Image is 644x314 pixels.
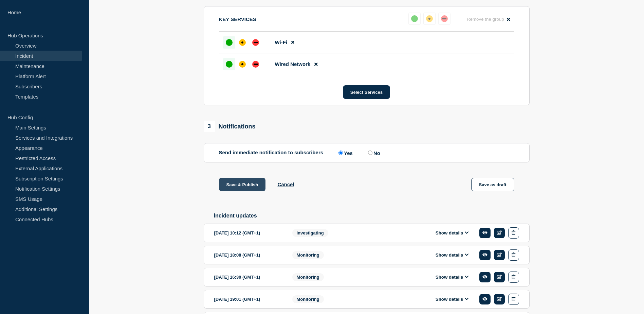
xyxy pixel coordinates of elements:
[275,61,311,67] span: Wired Network
[434,252,471,258] button: Show details
[434,230,471,236] button: Show details
[226,61,233,68] div: up
[214,249,282,261] div: [DATE] 18:08 (GMT+1)
[434,274,471,280] button: Show details
[343,85,390,99] button: Select Services
[214,227,282,239] div: [DATE] 10:12 (GMT+1)
[226,39,233,46] div: up
[463,13,514,26] button: Remove the group
[239,61,246,68] div: affected
[411,15,418,22] div: up
[214,272,282,283] div: [DATE] 16:30 (GMT+1)
[426,15,433,22] div: affected
[368,151,372,155] input: No
[434,296,471,302] button: Show details
[423,13,436,25] button: affected
[292,251,324,259] span: Monitoring
[467,17,504,22] span: Remove the group
[441,15,448,22] div: down
[219,178,266,191] button: Save & Publish
[338,151,343,155] input: Yes
[471,178,514,191] button: Save as draft
[214,294,282,305] div: [DATE] 19:01 (GMT+1)
[214,213,530,219] h2: Incident updates
[204,121,215,132] span: 3
[239,39,246,46] div: affected
[292,273,324,281] span: Monitoring
[252,61,259,68] div: down
[277,181,294,187] button: Cancel
[292,229,328,237] span: Investigating
[366,150,380,156] label: No
[408,13,421,25] button: up
[219,150,324,156] p: Send immediate notification to subscribers
[219,150,514,156] div: Send immediate notification to subscribers
[219,16,256,22] p: KEY SERVICES
[337,150,353,156] label: Yes
[204,121,256,132] div: Notifications
[438,13,450,25] button: down
[275,39,288,45] span: Wi-Fi
[292,295,324,303] span: Monitoring
[252,39,259,46] div: down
